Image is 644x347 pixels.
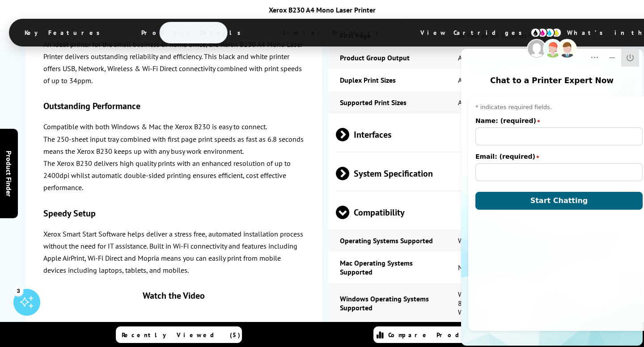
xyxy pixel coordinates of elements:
p: The 250-sheet input tray combined with first page print speeds as fast as 6.8 seconds means the X... [43,133,304,157]
p: The Xerox B230 delivers high quality prints with an enhanced resolution of up to 2400dpi whilst a... [43,157,304,194]
span: View Cartridges [407,21,544,44]
td: Windows & Mac Compatible [447,229,624,252]
p: An ideal printer for the small business or home office, the Xerox B230 A4 Mono Laser Printer deli... [43,38,304,87]
p: Compatible with both Windows & Mac the Xerox B230 is easy to connect. [43,121,304,133]
span: Recently Viewed (5) [122,331,241,339]
div: Xerox B230 A4 Mono Laser Printer [9,5,635,14]
td: A4 [447,47,624,69]
span: System Specification [336,157,617,190]
td: Windows 11, Windows 10, Windows 8.1, Windows 8, Windows Server 2022, Windows Server 2019, Windows... [447,283,624,323]
div: 3 [13,286,23,296]
p: Xerox Smart Start Software helps deliver a stress free, automated installation process without th... [43,228,304,277]
iframe: chat window [460,34,644,347]
span: Compatibility [336,196,617,229]
span: Product Finder [4,151,13,197]
h3: Outstanding Performance [43,101,304,112]
td: A4, A5, A6 [447,91,624,114]
td: Product Group Output [329,47,447,69]
td: Duplex Print Sizes [329,69,447,91]
span: Compare Products [388,331,496,339]
a: Compare Products [373,326,500,343]
td: Windows Operating Systems Supported [329,283,447,323]
td: A4 [447,69,624,91]
span: Similar Printers [269,22,397,43]
span: Key Features [11,22,118,43]
span: Product Details [128,22,259,43]
span: Interfaces [336,118,617,152]
td: Operating Systems Supported [329,229,447,252]
td: Mac Operating Systems Supported [329,252,447,283]
a: Recently Viewed (5) [116,326,242,343]
td: Mac OS Version 10.14 to 15 (Sequoia) [447,252,624,283]
img: cmyk-icon.svg [530,28,562,38]
td: Supported Print Sizes [329,91,447,114]
div: Watch the Video [43,290,304,302]
h3: Speedy Setup [43,207,304,219]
